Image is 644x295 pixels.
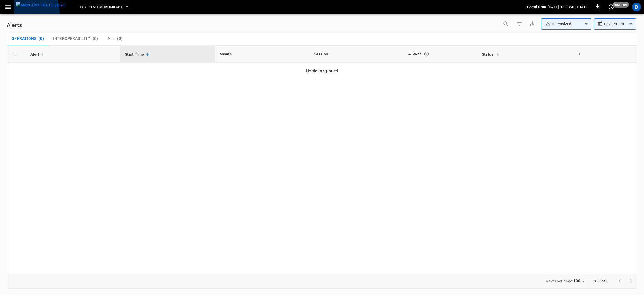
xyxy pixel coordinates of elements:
span: All [108,36,115,41]
span: Status [482,51,501,58]
p: Rows per page: [546,278,573,284]
th: Assets [215,46,309,63]
span: ( 0 ) [93,36,98,41]
span: Iyotetsu-Muromachi [80,4,122,10]
div: Unresolved [545,21,583,27]
div: profile-icon [632,3,641,11]
div: Last 24 hrs [604,19,636,29]
p: [DATE] 14:33:40 +09:00 [548,4,589,10]
th: Session [309,46,404,63]
span: Start Time [125,51,151,58]
span: Alert [30,51,47,58]
th: ID [573,46,637,63]
span: ( 0 ) [117,36,122,41]
h6: Alerts [7,21,22,30]
span: just now [613,2,629,8]
td: No alerts reported [7,63,637,79]
span: Interoperability [53,36,90,41]
button: Iyotetsu-Muromachi [78,2,131,13]
button: An event is a single occurrence of an issue. An alert groups related events for the same asset, m... [422,49,432,59]
button: set refresh interval [607,3,615,11]
p: 0–0 of 0 [594,278,609,284]
p: Local time [527,4,546,10]
div: #Event [408,49,473,59]
span: Operations [11,36,36,41]
img: ampcontrol.io logo [16,2,65,9]
span: ( 0 ) [39,36,44,41]
div: 100 [573,277,587,285]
